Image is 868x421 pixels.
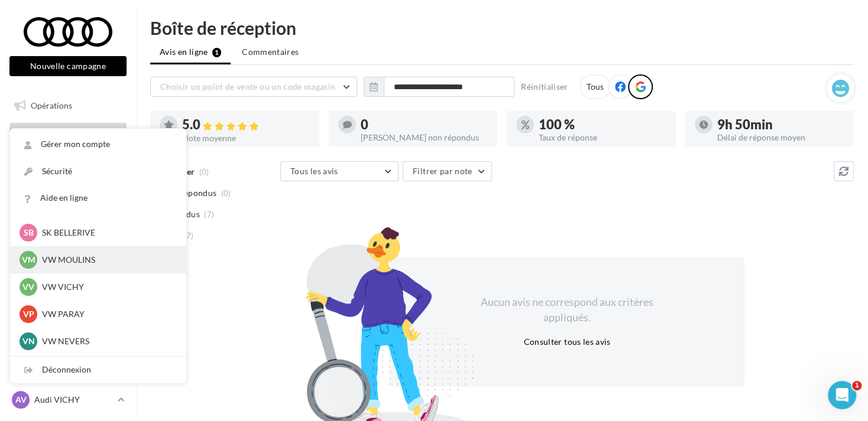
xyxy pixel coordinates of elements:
[828,381,856,409] iframe: Intercom live chat
[403,161,492,181] button: Filtrer par note
[7,241,129,276] a: PLV et print personnalisable
[465,295,669,325] div: Aucun avis ne correspond aux critères appliqués.
[10,357,186,383] div: Déconnexion
[23,308,34,320] span: VP
[31,100,72,110] span: Opérations
[242,46,299,58] span: Commentaires
[280,161,399,181] button: Tous les avis
[42,227,172,239] p: SK BELLERIVE
[34,394,113,406] p: Audi VICHY
[184,231,194,240] span: (7)
[15,394,27,406] span: AV
[290,166,338,176] span: Tous les avis
[579,74,611,99] div: Tous
[9,56,127,76] button: Nouvelle campagne
[7,182,129,207] a: Campagnes
[10,158,186,185] a: Sécurité
[717,118,845,131] div: 9h 50min
[7,212,129,237] a: Médiathèque
[7,93,129,118] a: Opérations
[519,335,615,349] button: Consulter tous les avis
[9,389,127,411] a: AV Audi VICHY
[182,134,310,142] div: Note moyenne
[42,254,172,266] p: VW MOULINS
[852,381,861,390] span: 1
[42,281,172,293] p: VW VICHY
[539,118,666,131] div: 100 %
[7,123,129,148] a: Boîte de réception1
[182,118,310,132] div: 5.0
[42,308,172,320] p: VW PARAY
[160,81,335,92] span: Choisir un point de vente ou un code magasin
[22,254,35,266] span: VM
[717,133,845,142] div: Délai de réponse moyen
[361,118,488,131] div: 0
[204,210,214,219] span: (7)
[221,188,231,198] span: (0)
[7,153,129,178] a: Visibilité en ligne
[361,133,488,142] div: [PERSON_NAME] non répondus
[516,80,573,94] button: Réinitialiser
[10,131,186,158] a: Gérer mon compte
[42,335,172,347] p: VW NEVERS
[22,281,34,293] span: VV
[150,19,854,37] div: Boîte de réception
[10,185,186,211] a: Aide en ligne
[539,133,666,142] div: Taux de réponse
[161,187,216,199] span: Non répondus
[150,77,357,97] button: Choisir un point de vente ou un code magasin
[22,335,35,347] span: VN
[24,227,34,239] span: SB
